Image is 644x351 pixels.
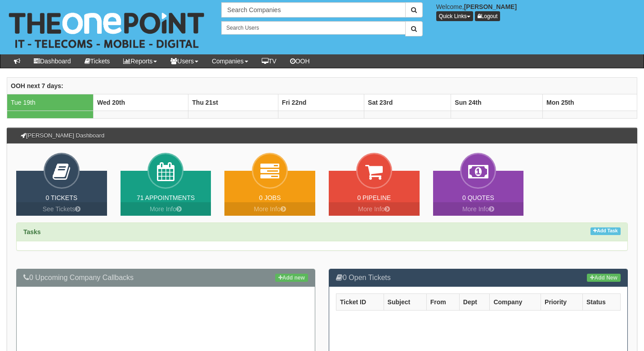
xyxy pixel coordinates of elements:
[205,54,255,68] a: Companies
[329,202,420,216] a: More Info
[221,2,405,18] input: Search Companies
[164,54,205,68] a: Users
[490,293,541,310] th: Company
[426,293,459,310] th: From
[275,274,308,282] a: Add new
[543,94,637,111] th: Mon 25th
[93,94,188,111] th: Wed 20th
[23,228,41,235] strong: Tasks
[436,11,473,21] button: Quick Links
[23,274,308,282] h3: 0 Upcoming Company Callbacks
[255,54,283,68] a: TV
[259,194,281,201] a: 0 Jobs
[357,194,391,201] a: 0 Pipeline
[188,94,278,111] th: Thu 21st
[16,128,109,143] h3: [PERSON_NAME] Dashboard
[590,227,621,235] a: Add Task
[582,293,620,310] th: Status
[364,94,451,111] th: Sat 23rd
[459,293,490,310] th: Dept
[46,194,78,201] a: 0 Tickets
[384,293,426,310] th: Subject
[16,202,107,216] a: See Tickets
[278,94,364,111] th: Fri 22nd
[27,54,78,68] a: Dashboard
[137,194,195,201] a: 71 Appointments
[462,194,494,201] a: 0 Quotes
[475,11,501,21] a: Logout
[451,94,543,111] th: Sun 24th
[78,54,117,68] a: Tickets
[224,202,315,216] a: More Info
[336,274,621,282] h3: 0 Open Tickets
[7,77,637,94] th: OOH next 7 days:
[7,94,94,111] td: Tue 19th
[121,202,211,216] a: More Info
[541,293,583,310] th: Priority
[464,3,517,10] b: [PERSON_NAME]
[221,21,405,35] input: Search Users
[283,54,317,68] a: OOH
[336,293,384,310] th: Ticket ID
[587,274,621,282] a: Add New
[116,54,164,68] a: Reports
[429,2,644,21] div: Welcome,
[433,202,524,216] a: More Info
